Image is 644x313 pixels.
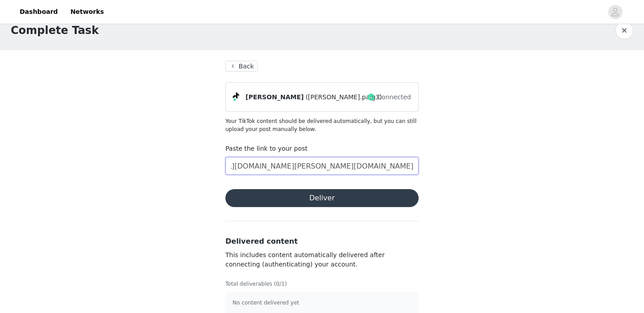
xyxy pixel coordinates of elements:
h1: Complete Task [11,22,99,38]
span: This includes content automatically delivered after connecting (authenticating) your account. [225,251,385,268]
h3: Delivered content [225,236,419,247]
span: ([PERSON_NAME].paig3) [305,93,382,102]
label: Paste the link to your post [225,145,308,152]
span: [PERSON_NAME] [246,93,304,102]
p: No content delivered yet [233,299,411,307]
a: Networks [65,2,109,22]
input: Paste the link to your content here [225,157,419,175]
span: Connected [377,93,411,102]
button: Back [225,61,258,72]
p: Your TikTok content should be delivered automatically, but you can still upload your post manuall... [225,117,419,133]
div: avatar [611,5,619,19]
p: Total deliverables (0/1) [225,280,419,288]
a: Dashboard [14,2,63,22]
button: Deliver [225,189,419,207]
